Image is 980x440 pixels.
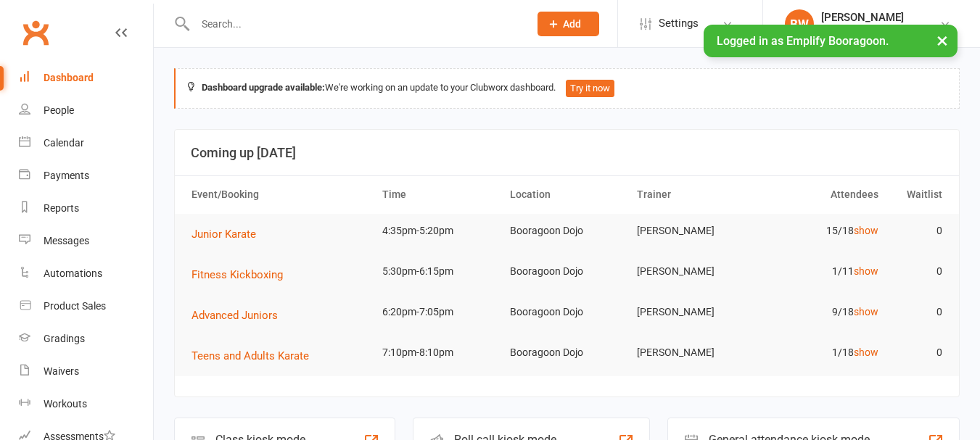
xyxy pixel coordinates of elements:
[44,235,89,246] div: Messages
[630,254,758,289] td: [PERSON_NAME]
[821,24,907,37] div: Emplify Booragoon
[566,80,614,97] button: Try it now
[503,214,631,248] td: Booragoon Dojo
[192,268,283,281] span: Fitness Kickboxing
[630,214,758,248] td: [PERSON_NAME]
[717,34,889,48] span: Logged in as Emplify Booragoon.
[376,214,503,248] td: 4:35pm-5:20pm
[192,309,278,322] span: Advanced Juniors
[185,176,376,213] th: Event/Booking
[538,12,599,36] button: Add
[192,266,293,283] button: Fitness Kickboxing
[44,267,102,279] div: Automations
[44,170,89,181] div: Payments
[19,159,153,192] a: Payments
[44,300,106,312] div: Product Sales
[630,336,758,370] td: [PERSON_NAME]
[19,323,153,355] a: Gradings
[19,225,153,257] a: Messages
[885,176,949,213] th: Waitlist
[503,336,631,370] td: Booragoon Dojo
[785,9,814,38] div: BW
[503,254,631,289] td: Booragoon Dojo
[563,18,581,30] span: Add
[192,349,309,362] span: Teens and Adults Karate
[44,365,79,377] div: Waivers
[19,94,153,127] a: People
[758,214,886,248] td: 15/18
[854,225,878,236] a: show
[17,14,54,51] a: Clubworx
[929,25,955,56] button: ×
[503,176,631,213] th: Location
[191,14,519,34] input: Search...
[192,347,319,365] button: Teens and Adults Karate
[376,176,503,213] th: Time
[44,202,79,214] div: Reports
[630,176,758,213] th: Trainer
[885,214,949,248] td: 0
[19,127,153,159] a: Calendar
[44,137,84,149] div: Calendar
[192,228,256,241] span: Junior Karate
[376,295,503,329] td: 6:20pm-7:05pm
[758,295,886,329] td: 9/18
[503,295,631,329] td: Booragoon Dojo
[191,146,943,160] h3: Coming up [DATE]
[19,290,153,323] a: Product Sales
[44,333,85,344] div: Gradings
[19,192,153,225] a: Reports
[854,306,878,317] a: show
[758,336,886,370] td: 1/18
[19,62,153,94] a: Dashboard
[192,225,266,243] button: Junior Karate
[854,265,878,277] a: show
[885,295,949,329] td: 0
[19,257,153,290] a: Automations
[659,7,699,40] span: Settings
[758,254,886,289] td: 1/11
[202,82,325,93] strong: Dashboard upgrade available:
[44,104,74,116] div: People
[854,346,878,358] a: show
[821,11,907,24] div: [PERSON_NAME]
[758,176,886,213] th: Attendees
[630,295,758,329] td: [PERSON_NAME]
[192,307,288,324] button: Advanced Juniors
[19,355,153,388] a: Waivers
[19,388,153,420] a: Workouts
[44,72,94,83] div: Dashboard
[376,254,503,289] td: 5:30pm-6:15pm
[174,68,960,109] div: We're working on an update to your Clubworx dashboard.
[885,336,949,370] td: 0
[44,398,87,410] div: Workouts
[376,336,503,370] td: 7:10pm-8:10pm
[885,254,949,289] td: 0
